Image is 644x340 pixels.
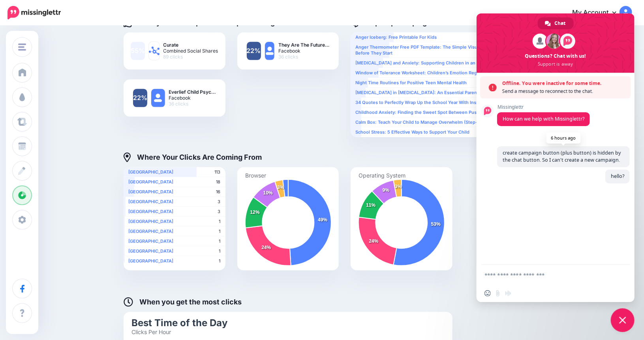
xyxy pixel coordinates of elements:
span: How can we help with Missinglettr? [503,115,584,122]
span: 1 [219,219,221,225]
a: Close chat [611,308,635,332]
b: School Stress: 5 Effective Ways to Support Your Child [355,129,469,135]
text: Clicks Per Hour [131,329,171,335]
span: Insert an emoji [484,290,491,297]
span: 1 [219,248,221,254]
span: 113 [215,169,221,175]
span: hello? [611,173,624,179]
span: 36 clicks [278,54,329,60]
b: Childhood Anxiety: Finding the Sweet Spot Between Push and Protect [355,110,505,115]
h4: Where Your Clicks Are Coming From [124,153,262,162]
img: user_default_image.png [151,89,165,107]
span: Send a message to reconnect to the chat. [502,87,627,95]
b: [MEDICAL_DATA] and Anxiety: Supporting Children in an Imperfect World [355,60,511,66]
span: Offline. You were inactive for some time. [502,79,627,87]
b: Everlief Child Psyc… [169,89,216,95]
b: Anger Iceberg: Free Printable For Kids [355,34,437,40]
b: [MEDICAL_DATA] in [MEDICAL_DATA]: An Essential Parent Guide [355,90,492,95]
b: [GEOGRAPHIC_DATA] [128,229,173,234]
a: Chat [538,17,574,29]
b: Window of Tolerance Worksheet: Children’s Emotion Regulation [355,70,492,76]
span: 1 [219,258,221,264]
b: 34 Quotes to Perfectly Wrap Up the School Year With Inspiration [355,100,492,105]
a: My Account [564,3,632,23]
b: Calm Box: Teach Your Child to Manage Overwhelm (Step-By-[PERSON_NAME]) [355,119,522,125]
b: [GEOGRAPHIC_DATA] [128,209,173,214]
span: 36 clicks [169,101,216,107]
b: Curate [163,42,218,48]
b: [GEOGRAPHIC_DATA] [128,169,173,175]
img: menu.png [18,43,26,51]
text: Operating System [359,172,406,179]
b: Anger Thermometer Free PDF Template: The Simple Visual Tool That Helps Stop Outbursts Before They... [355,44,548,56]
span: 16 [216,189,221,195]
span: Combined Social Shares [163,48,218,54]
span: Chat [555,17,566,29]
b: [GEOGRAPHIC_DATA] [128,258,173,264]
textarea: Compose your message... [484,265,611,285]
span: 3 [218,209,221,215]
a: 55% [131,42,145,60]
text: Browser [245,172,266,179]
b: [GEOGRAPHIC_DATA] [128,199,173,204]
b: [GEOGRAPHIC_DATA] [128,179,173,185]
span: Facebook [278,48,329,54]
b: [GEOGRAPHIC_DATA] [128,238,173,244]
span: 1 [219,229,221,234]
span: 89 clicks [163,54,218,60]
b: [GEOGRAPHIC_DATA] [128,219,173,224]
span: Missinglettr [497,104,590,110]
span: 18 [216,179,221,185]
b: [GEOGRAPHIC_DATA] [128,189,173,195]
b: [GEOGRAPHIC_DATA] [128,248,173,254]
b: They Are The Future… [278,42,329,48]
span: Facebook [169,95,216,101]
span: create campaign button (plus button) is hidden by the chat button. So I can't create a new campaign. [503,149,621,163]
a: 22% [133,89,147,107]
a: 22% [247,42,261,60]
h4: When you get the most clicks [124,297,242,307]
div: [DATE] [548,136,563,141]
img: user_default_image.png [265,42,275,60]
span: 1 [219,238,221,244]
b: Night Time Routines for Positive Teen Mental Health [355,80,467,85]
text: Best Time of the Day [131,317,228,329]
img: Missinglettr [8,6,61,19]
span: 3 [218,199,221,205]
